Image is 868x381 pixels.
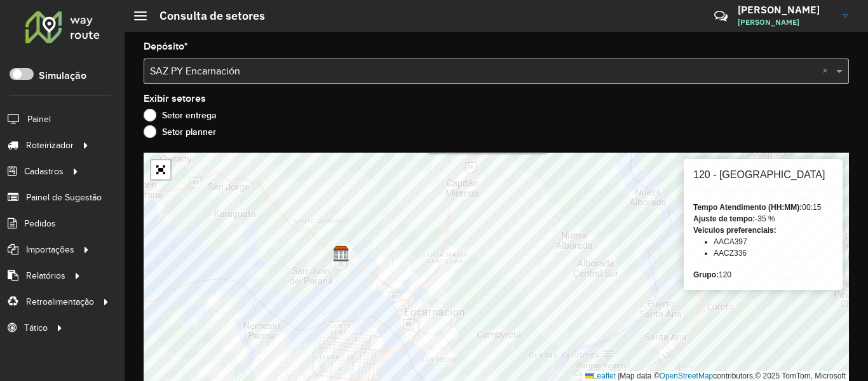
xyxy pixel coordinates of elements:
label: Depósito [144,39,188,54]
span: Retroalimentação [26,295,94,308]
span: Importações [26,243,74,256]
div: -35 % [693,213,833,225]
span: | [618,371,620,380]
label: Exibir setores [144,91,206,106]
div: 120 [693,269,833,281]
strong: Tempo Atendimento (HH:MM): [693,203,802,212]
span: Cadastros [24,165,64,178]
div: 00:15 [693,202,833,213]
li: AACZ336 [714,247,833,259]
span: Pedidos [24,217,56,230]
strong: Grupo: [693,270,719,279]
span: [PERSON_NAME] [738,17,833,28]
span: Painel de Sugestão [26,191,102,204]
h3: [PERSON_NAME] [738,4,833,16]
li: AACA397 [714,236,833,247]
a: Contato Rápido [707,3,735,30]
span: Painel [27,113,51,126]
h6: 120 - [GEOGRAPHIC_DATA] [693,169,833,181]
h2: Consulta de setores [147,9,265,23]
strong: Ajuste de tempo: [693,214,755,223]
strong: Veículos preferenciais: [693,226,776,235]
span: Clear all [822,64,833,79]
label: Setor entrega [144,109,217,121]
a: Leaflet [585,371,616,380]
label: Simulação [39,68,86,83]
span: Roteirizador [26,139,74,152]
a: Abrir mapa em tela cheia [151,160,170,179]
a: OpenStreetMap [660,371,714,380]
label: Setor planner [144,125,216,138]
span: Relatórios [26,269,65,282]
span: Tático [24,321,48,335]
